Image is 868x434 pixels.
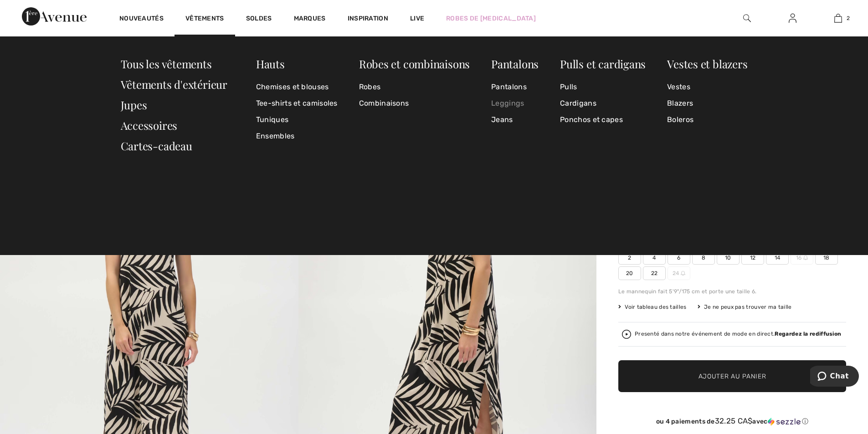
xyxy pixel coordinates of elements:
a: Vêtements d'extérieur [121,77,227,92]
a: Blazers [667,95,747,112]
span: Ajouter au panier [699,372,766,381]
a: Boleros [667,112,747,128]
a: Tee-shirts et camisoles [256,95,338,112]
div: ou 4 paiements de32.25 CA$avecSezzle Cliquez pour en savoir plus sur Sezzle [618,417,846,429]
a: Pantalons [491,56,539,71]
a: Vestes [667,79,747,95]
img: 1ère Avenue [22,7,87,26]
a: Vêtements [185,15,224,24]
a: Cardigans [560,95,646,112]
span: 2 [618,251,641,265]
span: Voir tableau des tailles [618,303,687,311]
a: Jeans [491,112,539,128]
img: Regardez la rediffusion [622,330,631,339]
a: Robes et combinaisons [359,56,470,71]
span: 24 [668,266,690,280]
img: ring-m.svg [681,271,685,276]
a: Pulls [560,79,646,95]
a: Robes [359,79,470,95]
a: Jupes [121,97,147,112]
a: Ponchos et capes [560,112,646,128]
a: 2 [816,13,860,24]
div: ou 4 paiements de avec [618,417,846,426]
img: recherche [743,13,751,24]
span: 12 [741,251,764,265]
div: Je ne peux pas trouver ma taille [698,303,792,311]
a: Cartes-cadeau [121,138,192,153]
a: Tuniques [256,112,338,128]
a: Combinaisons [359,95,470,112]
a: Ensembles [256,128,338,144]
span: 20 [618,266,641,280]
a: Accessoires [121,118,178,133]
button: Ajouter au panier [618,360,846,392]
span: 4 [643,251,666,265]
a: Pulls et cardigans [560,56,646,71]
span: 8 [692,251,715,265]
div: Le mannequin fait 5'9"/175 cm et porte une taille 6. [618,287,846,296]
a: Tous les vêtements [121,56,212,71]
a: Se connecter [781,13,804,24]
span: 10 [717,251,740,265]
a: Nouveautés [119,15,164,24]
div: Presenté dans notre événement de mode en direct. [635,331,841,337]
a: Robes de [MEDICAL_DATA] [446,14,536,23]
a: Live [410,14,424,23]
a: Pantalons [491,79,539,95]
img: Mes infos [789,13,796,24]
span: Inspiration [348,15,388,24]
a: Chemises et blouses [256,79,338,95]
span: 6 [668,251,690,265]
img: Sezzle [768,418,801,426]
img: ring-m.svg [803,255,808,260]
span: 14 [766,251,789,265]
span: 2 [847,14,850,22]
a: Soldes [246,15,272,24]
a: Vestes et blazers [667,56,747,71]
img: Mon panier [834,13,842,24]
iframe: Ouvre un widget dans lequel vous pouvez chatter avec l’un de nos agents [810,366,859,388]
a: Hauts [256,56,285,71]
a: Leggings [491,95,539,112]
strong: Regardez la rediffusion [775,331,841,337]
span: 32.25 CA$ [715,416,753,425]
a: Marques [294,15,326,24]
span: 22 [643,266,666,280]
span: 16 [791,251,813,265]
span: 18 [815,251,838,265]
